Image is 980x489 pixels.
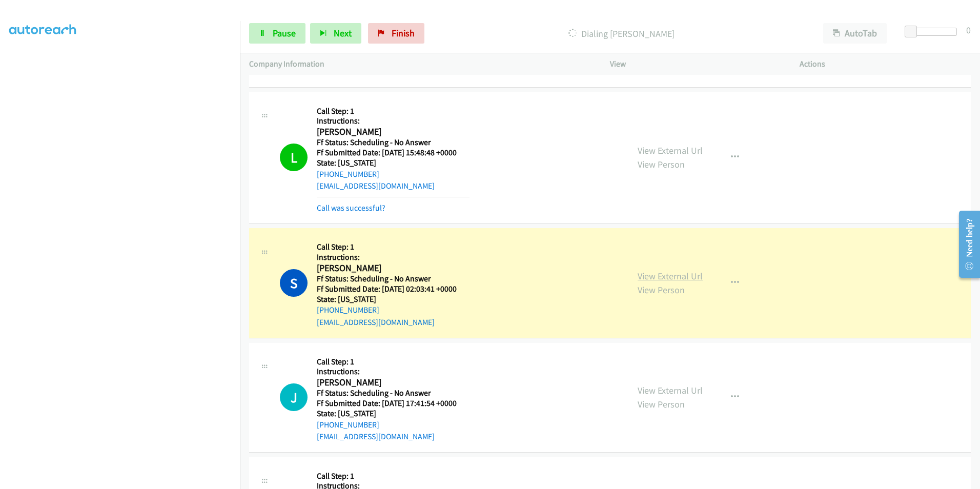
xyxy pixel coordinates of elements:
iframe: Dialpad [9,1,240,487]
h2: [PERSON_NAME] [317,126,469,138]
h1: J [280,383,308,411]
h1: S [280,269,308,297]
a: View External Url [638,384,703,396]
h2: [PERSON_NAME] [317,377,469,389]
h5: Instructions: [317,366,469,377]
div: The call is yet to be attempted [280,383,308,411]
h5: State: [US_STATE] [317,294,469,304]
a: View External Url [638,145,703,156]
h5: Ff Submitted Date: [DATE] 15:48:48 +0000 [317,148,469,158]
div: Delay between calls (in seconds) [910,28,957,36]
a: View Person [638,284,685,296]
a: [EMAIL_ADDRESS][DOMAIN_NAME] [317,181,435,191]
button: Next [310,23,361,44]
a: Pause [249,23,305,44]
span: Pause [273,27,296,39]
h5: State: [US_STATE] [317,158,469,168]
div: 0 [966,23,971,37]
a: [PHONE_NUMBER] [317,305,379,315]
h5: Ff Status: Scheduling - No Answer [317,137,469,148]
p: View [610,58,781,70]
a: [PHONE_NUMBER] [317,169,379,179]
h5: Ff Submitted Date: [DATE] 17:41:54 +0000 [317,398,469,409]
h5: Instructions: [317,252,469,262]
h5: Call Step: 1 [317,242,469,252]
h5: Instructions: [317,116,469,126]
a: [EMAIL_ADDRESS][DOMAIN_NAME] [317,317,435,327]
p: Actions [800,58,971,70]
a: Finish [368,23,424,44]
h2: [PERSON_NAME] [317,262,469,274]
h5: State: [US_STATE] [317,409,469,419]
a: [PHONE_NUMBER] [317,420,379,430]
h1: L [280,144,308,171]
button: AutoTab [823,23,887,44]
a: View Person [638,398,685,410]
a: Call was successful? [317,203,385,213]
span: Next [334,27,352,39]
a: [EMAIL_ADDRESS][DOMAIN_NAME] [317,432,435,441]
h5: Ff Submitted Date: [DATE] 02:03:41 +0000 [317,284,469,294]
p: Company Information [249,58,591,70]
h5: Ff Status: Scheduling - No Answer [317,388,469,398]
span: Finish [392,27,415,39]
p: Dialing [PERSON_NAME] [438,27,805,40]
h5: Call Step: 1 [317,106,469,116]
a: Call was successful? [317,67,385,76]
a: View External Url [638,270,703,282]
a: View Person [638,158,685,170]
iframe: Resource Center [950,203,980,285]
h5: Ff Status: Scheduling - No Answer [317,274,469,284]
h5: Call Step: 1 [317,471,469,481]
h5: Call Step: 1 [317,357,469,367]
